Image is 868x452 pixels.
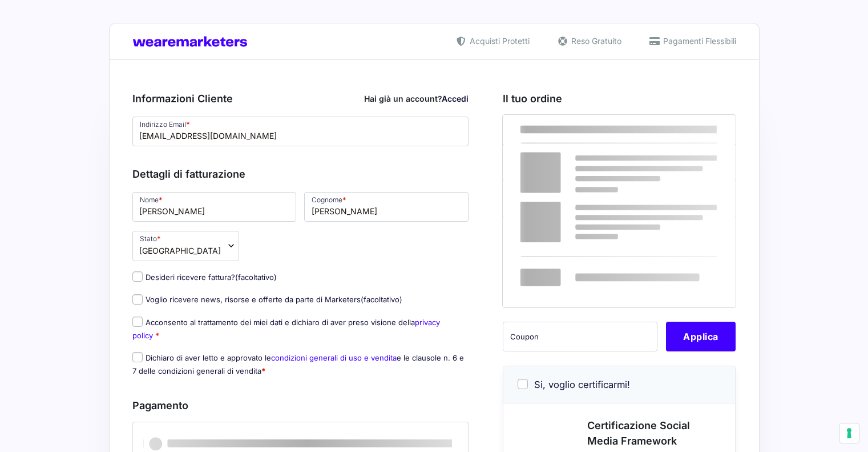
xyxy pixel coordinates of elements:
[132,117,469,146] input: Indirizzo Email *
[503,322,657,351] input: Coupon
[139,245,221,257] span: Italia
[304,192,469,222] input: Cognome *
[518,379,528,389] input: Si, voglio certificarmi!
[132,192,297,222] input: Nome *
[568,35,621,47] span: Reso Gratuito
[132,271,143,282] input: Desideri ricevere fattura?(facoltativo)
[503,115,630,145] th: Prodotto
[503,91,736,106] h3: Il tuo ordine
[666,322,736,351] button: Applica
[503,181,630,217] th: Subtotale
[442,94,469,103] a: Accedi
[132,273,277,282] label: Desideri ricevere fattura?
[630,115,736,145] th: Subtotale
[587,419,690,447] span: Certificazione Social Media Framework
[839,423,859,443] button: Le tue preferenze relative al consenso per le tecnologie di tracciamento
[271,353,397,362] a: condizioni generali di uso e vendita
[132,294,143,305] input: Voglio ricevere news, risorse e offerte da parte di Marketers(facoltativo)
[132,353,464,375] label: Dichiaro di aver letto e approvato le e le clausole n. 6 e 7 delle condizioni generali di vendita
[132,166,469,182] h3: Dettagli di fatturazione
[132,295,402,304] label: Voglio ricevere news, risorse e offerte da parte di Marketers
[132,317,143,327] input: Acconsento al trattamento dei miei dati e dichiaro di aver preso visione dellaprivacy policy
[132,352,143,362] input: Dichiaro di aver letto e approvato lecondizioni generali di uso e venditae le clausole n. 6 e 7 d...
[132,91,469,106] h3: Informazioni Cliente
[364,93,469,105] div: Hai già un account?
[467,35,530,47] span: Acquisti Protetti
[361,295,402,304] span: (facoltativo)
[132,318,440,340] label: Acconsento al trattamento dei miei dati e dichiaro di aver preso visione della
[132,398,469,413] h3: Pagamento
[132,231,239,261] span: Stato
[534,379,630,390] span: Si, voglio certificarmi!
[660,35,736,47] span: Pagamenti Flessibili
[503,217,630,307] th: Totale
[503,145,630,181] td: Social Media Framework
[235,273,277,282] span: (facoltativo)
[9,407,43,442] iframe: Customerly Messenger Launcher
